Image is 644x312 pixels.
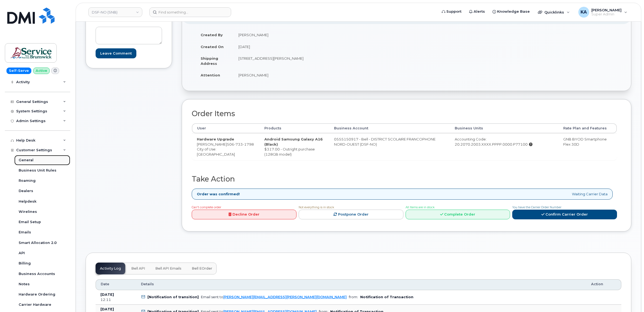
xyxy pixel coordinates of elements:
[100,307,114,311] b: [DATE]
[101,282,109,287] span: Date
[591,8,622,12] span: [PERSON_NAME]
[450,123,558,133] th: Business Units
[299,210,403,220] a: Postpone Order
[201,73,220,77] strong: Attention
[234,29,403,41] td: [PERSON_NAME]
[149,7,231,17] input: Find something...
[349,295,358,299] span: from:
[201,56,218,66] strong: Shipping Address
[575,7,631,18] div: Karla Adams
[100,293,114,297] b: [DATE]
[558,123,617,133] th: Rate Plan and Features
[234,41,403,53] td: [DATE]
[329,123,450,133] th: Business Account
[234,142,243,146] span: 733
[489,6,534,17] a: Knowledge Base
[259,133,329,160] td: $317.00 - Outright purchase (128GB model)
[406,210,510,220] a: Complete Order
[512,210,617,220] a: Confirm Carrier Order
[497,9,530,14] span: Knowledge Base
[197,137,234,141] strong: Hardware Upgrade
[474,9,485,14] span: Alerts
[197,192,240,197] strong: Order was confirmed!
[259,123,329,133] th: Products
[192,175,617,183] h2: Take Action
[141,282,154,287] span: Details
[201,295,347,299] div: Email sent to
[329,133,450,160] td: 0555150917 - Bell - DISTRICT SCOLAIRE FRANCOPHONE NORD-OUEST (DSF-NO)
[155,266,181,271] span: Bell API Emails
[100,297,131,302] div: 12:11
[234,69,403,81] td: [PERSON_NAME]
[192,110,617,118] h2: Order Items
[465,6,489,17] a: Alerts
[360,295,413,299] b: Notification of Transaction
[192,206,221,209] span: Can't complete order
[131,266,145,271] span: Bell API
[96,48,136,58] input: Leave Comment
[192,123,259,133] th: User
[88,7,142,17] a: DSF-NO (SNB)
[264,137,323,146] strong: Android Samsung Galaxy A16 (Black)
[223,295,347,299] a: [PERSON_NAME][EMAIL_ADDRESS][PERSON_NAME][DOMAIN_NAME]
[512,206,561,209] span: You have the Carrier Order Number
[586,279,621,290] th: Action
[201,45,224,49] strong: Created On
[192,133,259,160] td: [PERSON_NAME] City of Use: [GEOGRAPHIC_DATA]
[192,210,296,220] a: Decline Order
[201,33,223,37] strong: Created By
[581,9,587,15] span: KA
[243,142,254,146] span: 1798
[591,12,622,16] span: Super Admin
[438,6,465,17] a: Support
[406,206,434,209] span: All Items are in stock
[534,7,574,18] div: Quicklinks
[299,206,334,209] span: Not everything is in stock
[544,10,564,14] span: Quicklinks
[234,52,403,69] td: [STREET_ADDRESS][PERSON_NAME]
[455,137,554,147] div: Accounting Code: 20.2070.2003.XXXX.PPPP.0000.P77100
[192,266,212,271] span: Bell eOrder
[446,9,461,14] span: Support
[147,295,199,299] b: [Notification of transition]
[192,189,613,200] div: Waiting Carrier Data
[558,133,617,160] td: GNB BYOD Smartphone Flex 30D
[227,142,254,146] span: 506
